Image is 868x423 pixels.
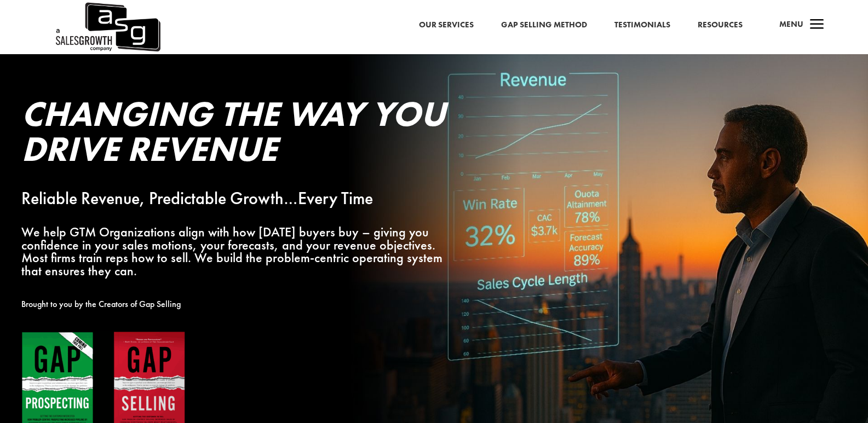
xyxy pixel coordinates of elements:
a: Our Services [419,18,474,32]
p: Brought to you by the Creators of Gap Selling [21,298,449,311]
a: Testimonials [614,18,670,32]
p: We help GTM Organizations align with how [DATE] buyers buy – giving you confidence in your sales ... [21,225,449,277]
span: a [806,14,828,36]
a: Resources [698,18,743,32]
a: Gap Selling Method [501,18,587,32]
span: Menu [779,19,803,30]
h2: Changing the Way You Drive Revenue [21,96,449,172]
p: Reliable Revenue, Predictable Growth…Every Time [21,192,449,205]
